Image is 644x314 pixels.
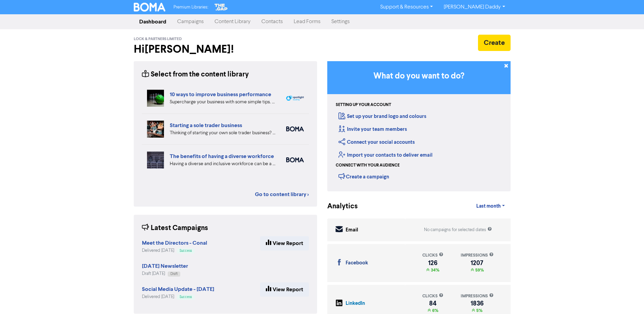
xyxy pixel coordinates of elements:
[471,199,510,213] a: Last month
[142,247,207,254] div: Delivered [DATE]
[375,2,438,13] a: Support & Resources
[337,71,500,81] h3: What do you want to do?
[422,293,443,299] div: clicks
[476,203,501,209] span: Last month
[288,15,326,29] a: Lead Forms
[338,152,433,158] a: Import your contacts to deliver email
[134,3,166,12] img: BOMA Logo
[142,271,188,277] div: Draft [DATE]
[422,301,443,306] div: 84
[461,260,494,266] div: 1207
[326,15,355,29] a: Settings
[461,293,494,299] div: impressions
[336,102,391,108] div: Setting up your account
[134,43,317,56] h2: Hi [PERSON_NAME] !
[170,122,242,129] a: Starting a sole trader business
[209,15,256,29] a: Content Library
[338,171,389,181] div: Create a campaign
[142,263,188,269] strong: [DATE] Newsletter
[173,5,208,10] span: Premium Libraries:
[172,15,209,29] a: Campaigns
[338,139,415,145] a: Connect your social accounts
[170,91,271,98] a: 10 ways to improve business performance
[142,241,207,246] a: Meet the Directors - Conal
[346,259,368,267] div: Facebook
[134,15,172,29] a: Dashboard
[346,226,358,234] div: Email
[142,294,214,300] div: Delivered [DATE]
[142,223,208,233] div: Latest Campaigns
[429,267,439,273] span: 34%
[134,37,182,41] span: Lock & Partners Limited
[474,267,484,273] span: 59%
[286,95,304,101] img: spotlight
[286,157,304,162] img: boma
[422,252,443,259] div: clicks
[478,35,511,51] button: Create
[338,126,407,133] a: Invite your team members
[142,286,214,293] strong: Social Media Update - [DATE]
[260,282,309,297] a: View Report
[170,272,178,276] span: Draft
[424,227,492,233] div: No campaigns for selected dates
[346,300,365,308] div: LinkedIn
[180,295,192,299] span: Success
[255,190,309,198] a: Go to content library >
[170,99,276,106] div: Supercharge your business with some simple tips. Eliminate distractions & bad customers, get a pl...
[142,264,188,269] a: [DATE] Newsletter
[142,69,249,80] div: Select from the content library
[142,287,214,292] a: Social Media Update - [DATE]
[610,281,644,314] iframe: Chat Widget
[461,301,494,306] div: 1836
[170,160,276,168] div: Having a diverse and inclusive workforce can be a major boost for your business. We list four of ...
[422,260,443,266] div: 126
[142,240,207,246] strong: Meet the Directors - Conal
[286,126,304,132] img: boma
[256,15,288,29] a: Contacts
[260,236,309,250] a: View Report
[180,249,192,252] span: Success
[170,129,276,137] div: Thinking of starting your own sole trader business? The Sole Trader Toolkit from the Ministry of ...
[475,308,482,313] span: 5%
[336,162,400,169] div: Connect with your audience
[327,201,349,212] div: Analytics
[327,61,511,191] div: Getting Started in BOMA
[338,113,426,120] a: Set up your brand logo and colours
[170,153,274,160] a: The benefits of having a diverse workforce
[431,308,438,313] span: 6%
[438,2,510,13] a: [PERSON_NAME] Daddy
[214,3,228,12] img: The Gap
[461,252,494,259] div: impressions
